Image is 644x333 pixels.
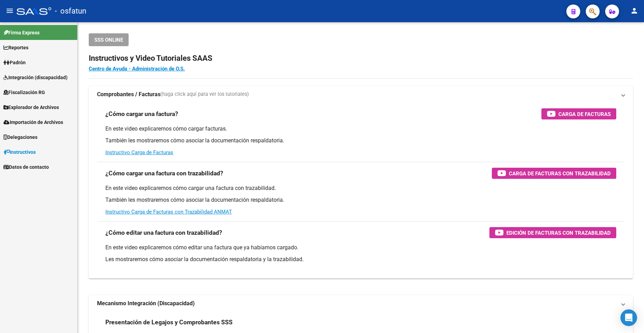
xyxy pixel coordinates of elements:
[3,74,68,81] span: Integración (discapacidad)
[3,163,49,171] span: Datos de contacto
[6,7,14,15] mat-icon: menu
[620,309,637,326] div: Open Intercom Messenger
[105,317,233,327] h3: Presentación de Legajos y Comprobantes SSS
[97,300,195,307] strong: Mecanismo Integración (Discapacidad)
[105,244,616,251] p: En este video explicaremos cómo editar una factura que ya habíamos cargado.
[89,33,129,46] button: SSS ONLINE
[94,37,123,43] span: SSS ONLINE
[630,7,638,15] mat-icon: person
[89,86,633,103] mat-expansion-panel-header: Comprobantes / Facturas(haga click aquí para ver los tutoriales)
[105,209,232,215] a: Instructivo Carga de Facturas con Trazabilidad ANMAT
[492,168,616,179] button: Carga de Facturas con Trazabilidad
[55,3,86,19] span: - osfatun
[3,103,59,111] span: Explorador de Archivos
[105,256,616,263] p: Les mostraremos cómo asociar la documentación respaldatoria y la trazabilidad.
[105,149,173,156] a: Instructivo Carga de Facturas
[506,228,611,237] span: Edición de Facturas con Trazabilidad
[105,168,223,178] h3: ¿Cómo cargar una factura con trazabilidad?
[89,295,633,312] mat-expansion-panel-header: Mecanismo Integración (Discapacidad)
[509,169,611,178] span: Carga de Facturas con Trazabilidad
[89,66,185,72] a: Centro de Ayuda - Administración de O.S.
[160,91,249,98] span: (haga click aquí para ver los tutoriales)
[3,148,36,156] span: Instructivos
[3,29,40,36] span: Firma Express
[105,137,616,144] p: También les mostraremos cómo asociar la documentación respaldatoria.
[3,59,26,66] span: Padrón
[3,133,37,141] span: Delegaciones
[558,110,611,118] span: Carga de Facturas
[89,52,633,65] h2: Instructivos y Video Tutoriales SAAS
[89,103,633,278] div: Comprobantes / Facturas(haga click aquí para ver los tutoriales)
[105,125,616,133] p: En este video explicaremos cómo cargar facturas.
[105,196,616,204] p: También les mostraremos cómo asociar la documentación respaldatoria.
[105,109,178,119] h3: ¿Cómo cargar una factura?
[105,228,222,238] h3: ¿Cómo editar una factura con trazabilidad?
[3,89,45,96] span: Fiscalización RG
[3,44,28,51] span: Reportes
[105,184,616,192] p: En este video explicaremos cómo cargar una factura con trazabilidad.
[3,118,63,126] span: Importación de Archivos
[541,108,616,119] button: Carga de Facturas
[489,227,616,238] button: Edición de Facturas con Trazabilidad
[97,91,160,98] strong: Comprobantes / Facturas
